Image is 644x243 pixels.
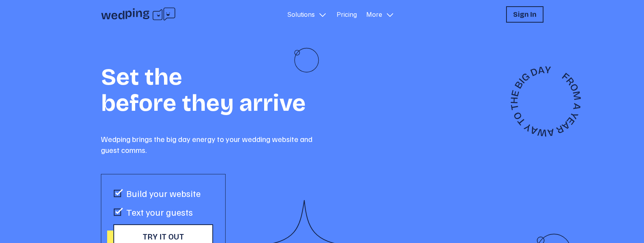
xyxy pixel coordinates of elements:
[101,54,322,115] h1: Set the before they arrive
[284,6,398,23] nav: Primary Navigation
[143,232,184,241] span: Try it out
[506,6,543,23] button: Sign In
[337,10,357,19] a: Pricing
[366,10,382,19] p: More
[513,9,536,20] h1: Sign In
[363,6,398,23] button: More
[284,6,330,23] button: Solutions
[126,187,201,199] p: Build your website
[101,133,322,155] p: Wedping brings the big day energy to your wedding website and guest comms.
[287,10,315,19] p: Solutions
[126,206,193,218] p: Text your guests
